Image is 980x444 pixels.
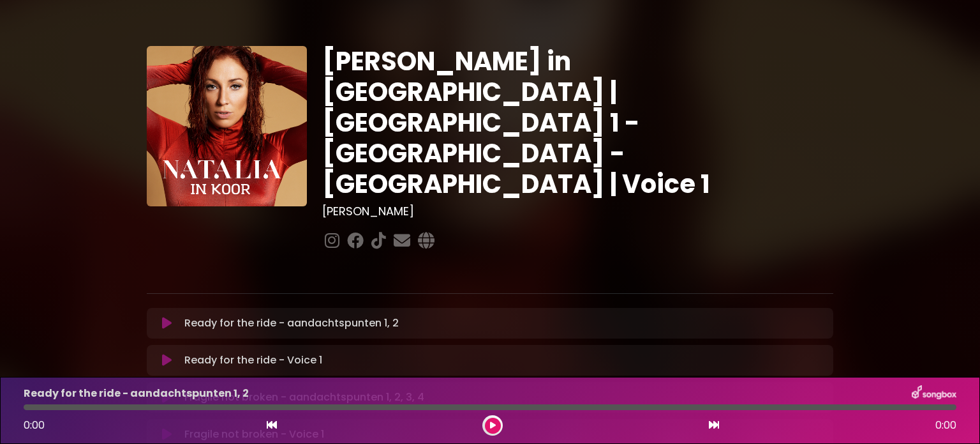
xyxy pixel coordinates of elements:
[935,418,956,433] span: 0:00
[24,386,249,401] p: Ready for the ride - aandachtspunten 1, 2
[184,353,322,368] p: Ready for the ride - Voice 1
[322,204,833,218] h3: [PERSON_NAME]
[912,385,956,402] img: songbox-logo-white.png
[184,316,399,331] p: Ready for the ride - aandachtspunten 1, 2
[147,46,307,206] img: YTVS25JmS9CLUqXqkEhs
[24,418,45,433] span: 0:00
[322,46,833,199] h1: [PERSON_NAME] in [GEOGRAPHIC_DATA] | [GEOGRAPHIC_DATA] 1 - [GEOGRAPHIC_DATA] - [GEOGRAPHIC_DATA] ...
